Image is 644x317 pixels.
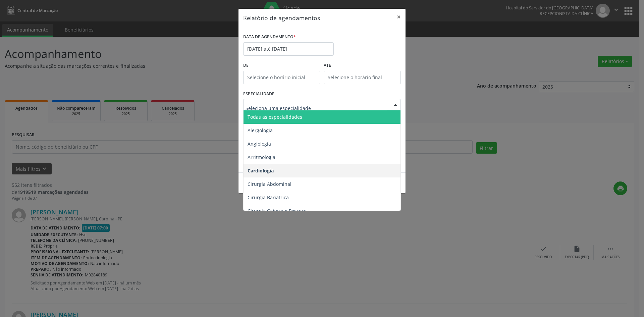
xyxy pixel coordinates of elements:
span: Alergologia [248,127,273,134]
label: ESPECIALIDADE [243,89,274,99]
input: Selecione uma data ou intervalo [243,42,334,56]
label: DATA DE AGENDAMENTO [243,32,296,42]
input: Selecione o horário inicial [243,71,320,84]
input: Seleciona uma especialidade [246,101,387,115]
span: Cirurgia Bariatrica [248,194,289,201]
span: Todas as especialidades [248,114,302,120]
span: Cirurgia Abdominal [248,181,291,187]
span: Cirurgia Cabeça e Pescoço [248,208,307,214]
span: Angiologia [248,141,271,147]
label: De [243,60,320,71]
label: ATÉ [324,60,401,71]
span: Cardiologia [248,167,274,174]
input: Selecione o horário final [324,71,401,84]
h5: Relatório de agendamentos [243,13,320,22]
span: Arritmologia [248,154,275,160]
button: Close [392,9,406,25]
